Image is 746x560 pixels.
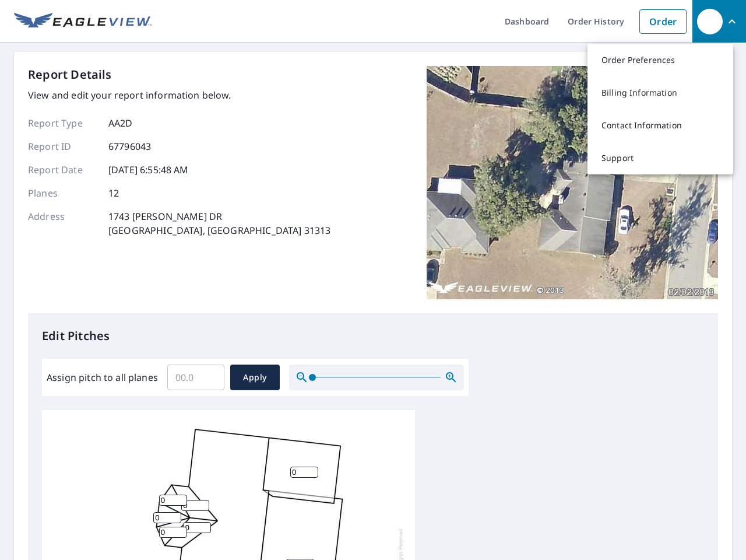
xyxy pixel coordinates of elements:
p: Report ID [28,139,98,153]
img: Top image [427,66,718,299]
p: 1743 [PERSON_NAME] DR [GEOGRAPHIC_DATA], [GEOGRAPHIC_DATA] 31313 [108,209,330,237]
a: Order Preferences [587,44,733,76]
img: EV Logo [14,13,152,30]
p: Planes [28,186,98,200]
p: [DATE] 6:55:48 AM [108,163,189,177]
p: Report Details [28,66,112,83]
input: 00.0 [167,361,224,394]
label: Assign pitch to all planes [47,370,158,384]
p: 67796043 [108,139,151,153]
p: AA2D [108,116,133,130]
a: Billing Information [587,76,733,109]
p: Edit Pitches [42,327,704,345]
button: Apply [230,365,280,390]
span: Apply [240,370,270,385]
p: View and edit your report information below. [28,88,330,102]
p: Report Type [28,116,98,130]
p: Address [28,209,98,237]
p: 12 [108,186,119,200]
p: Report Date [28,163,98,177]
a: Contact Information [587,109,733,142]
a: Support [587,142,733,174]
a: Order [639,9,687,34]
